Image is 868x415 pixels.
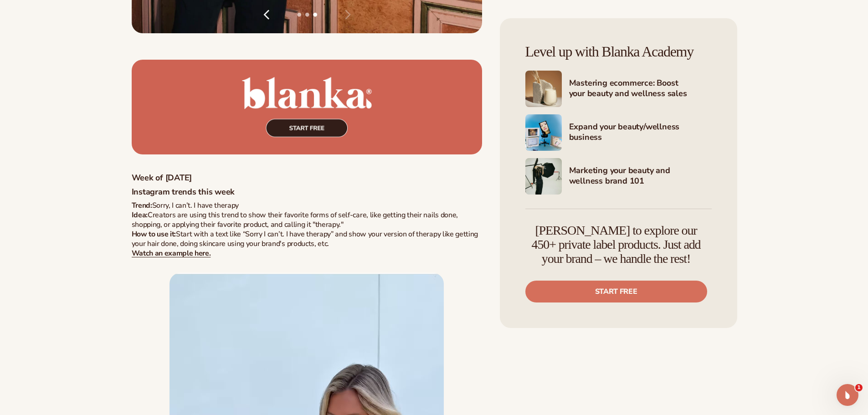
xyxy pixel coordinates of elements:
img: Shopify Image 6 [525,158,562,195]
span: Idea: [132,210,148,220]
img: Shopify Image 5 [525,114,562,151]
h4: Mastering ecommerce: Boost your beauty and wellness sales [569,78,712,100]
iframe: Intercom live chat [837,384,858,406]
a: Start free [525,281,707,302]
h4: Marketing your beauty and wellness brand 101 [569,165,712,188]
strong: How to use it: [132,229,176,239]
p: Sorry, I can’t. I have therapy Creators are using this trend to show their favorite forms of self... [132,201,482,258]
a: Shopify Image 4 Mastering ecommerce: Boost your beauty and wellness sales [525,71,712,107]
a: Shopify Image 5 Expand your beauty/wellness business [525,114,712,151]
h4: Expand your beauty/wellness business [569,122,712,144]
h5: Week of [DATE] [132,60,482,183]
strong: Instagram trends this week [132,186,235,197]
h4: Level up with Blanka Academy [525,44,712,60]
h4: [PERSON_NAME] to explore our 450+ private label products. Just add your brand – we handle the rest! [525,224,707,266]
a: Shopify Image 6 Marketing your beauty and wellness brand 101 [525,158,712,195]
img: Shopify Image 4 [525,71,562,107]
strong: Trend: [132,200,152,210]
a: Watch an example here. [132,248,211,258]
img: Join Blanka for free today! [132,60,482,155]
span: 1 [855,384,863,391]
